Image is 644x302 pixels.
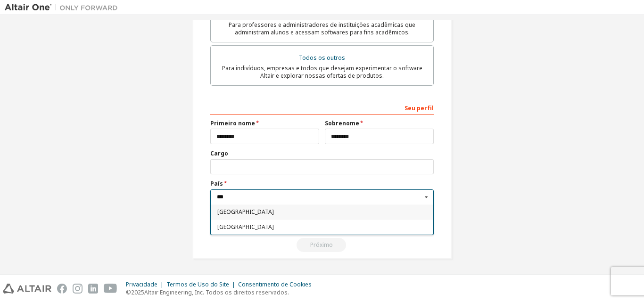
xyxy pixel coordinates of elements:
[5,3,123,12] img: Altair Um
[131,288,144,296] font: 2025
[57,284,67,294] img: facebook.svg
[405,104,434,112] font: Seu perfil
[217,223,274,231] font: [GEOGRAPHIC_DATA]
[229,21,415,36] font: Para professores e administradores de instituições acadêmicas que administram alunos e acessam so...
[217,208,274,216] font: [GEOGRAPHIC_DATA]
[104,284,117,294] img: youtube.svg
[73,284,83,294] img: instagram.svg
[88,284,98,294] img: linkedin.svg
[325,119,359,127] font: Sobrenome
[144,288,289,296] font: Altair Engineering, Inc. Todos os direitos reservados.
[210,149,228,157] font: Cargo
[210,180,223,188] font: País
[166,280,229,288] font: Termos de Uso do Site
[3,284,51,294] img: altair_logo.svg
[299,54,345,62] font: Todos os outros
[210,119,255,127] font: Primeiro nome
[238,280,312,288] font: Consentimento de Cookies
[126,280,157,288] font: Privacidade
[222,64,422,80] font: Para indivíduos, empresas e todos que desejam experimentar o software Altair e explorar nossas of...
[210,238,434,252] div: Read and acccept EULA to continue
[126,288,131,296] font: ©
